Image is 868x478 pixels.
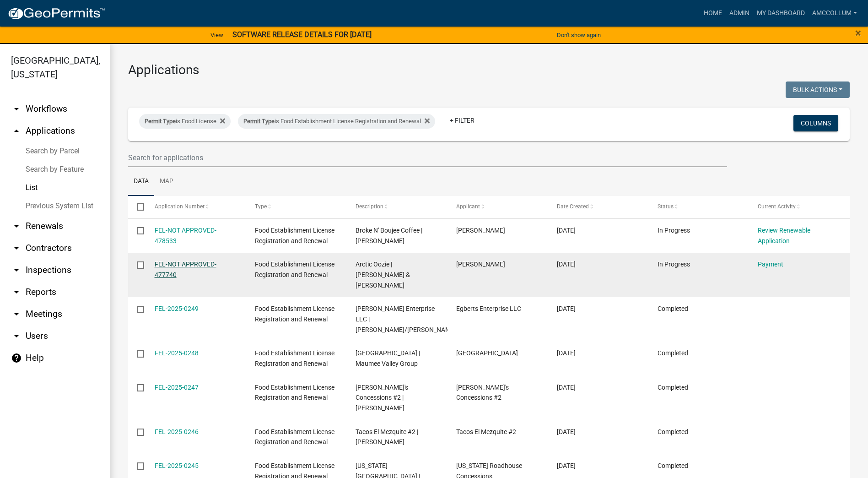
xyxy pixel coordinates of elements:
button: Columns [793,115,838,131]
span: Joshua Gard [456,261,505,268]
span: Ashley Anderson [456,227,505,234]
span: Debbie's Concessions #2 [456,384,509,402]
i: arrow_drop_down [11,103,22,114]
a: View [207,27,227,43]
datatable-header-cell: Applicant [447,196,548,218]
button: Don't show again [553,27,604,43]
span: Completed [658,462,688,469]
span: Cafe Valley Micro Market [456,349,518,357]
span: Current Activity [758,203,796,210]
datatable-header-cell: Status [648,196,749,218]
span: 09/10/2025 [557,305,576,312]
h3: Applications [128,62,850,78]
span: Food Establishment License Registration and Renewal [255,305,334,323]
span: Tacos El Mezquite #2 [456,428,516,435]
span: Description [356,203,383,210]
input: Search for applications [128,148,727,167]
i: help [11,353,22,364]
span: 09/12/2025 [557,261,576,268]
button: Bulk Actions [786,81,850,98]
a: FEL-2025-0249 [155,305,199,312]
span: Broke N' Boujee Coffee | Ashley Anderson [356,227,422,244]
span: Permit Type [145,118,176,125]
i: arrow_drop_down [11,309,22,320]
span: Date Created [557,203,589,210]
a: FEL-2025-0246 [155,428,199,435]
i: arrow_drop_down [11,265,22,276]
a: FEL-2025-0245 [155,462,199,469]
a: Home [700,5,726,22]
span: In Progress [658,227,690,234]
button: Close [855,27,861,38]
div: is Food License [139,114,231,129]
a: Payment [758,261,783,268]
a: FEL-2025-0248 [155,349,199,357]
span: 09/15/2025 [557,227,576,234]
span: Food Establishment License Registration and Renewal [255,384,334,402]
span: Status [658,203,674,210]
a: Data [128,167,154,196]
span: Food Establishment License Registration and Renewal [255,349,334,367]
a: Review Renewable Application [758,227,810,244]
a: FEL-NOT APPROVED-477740 [155,261,216,278]
span: Completed [658,428,688,435]
span: Food Establishment License Registration and Renewal [255,261,334,278]
datatable-header-cell: Type [246,196,347,218]
span: Egbert Enterprise LLC | Daniel Egbert/kirk Weitholter [356,305,456,333]
span: Applicant [456,203,480,210]
span: Arctic Oozie | Joshua & Jenny Gard [356,261,410,289]
i: arrow_drop_down [11,243,22,254]
span: 09/09/2025 [557,349,576,357]
a: Map [154,167,179,196]
datatable-header-cell: Description [347,196,447,218]
datatable-header-cell: Date Created [548,196,649,218]
span: Food Establishment License Registration and Renewal [255,227,334,244]
span: Egberts Enterprise LLC [456,305,521,312]
span: Type [255,203,267,210]
a: My Dashboard [753,5,809,22]
span: Food Establishment License Registration and Renewal [255,428,334,446]
span: 09/09/2025 [557,384,576,391]
strong: SOFTWARE RELEASE DETAILS FOR [DATE] [232,30,372,39]
span: In Progress [658,261,690,268]
datatable-header-cell: Current Activity [749,196,850,218]
i: arrow_drop_down [11,287,22,298]
datatable-header-cell: Application Number [146,196,246,218]
a: FEL-2025-0247 [155,384,199,391]
span: Completed [658,305,688,312]
span: Completed [658,384,688,391]
a: Admin [726,5,753,22]
i: arrow_drop_down [11,221,22,232]
i: arrow_drop_down [11,331,22,342]
span: Cafe Valley Micro Market | Maumee Valley Group [356,349,420,367]
span: Completed [658,349,688,357]
span: Debbie's Concessions #2 | Deborah Hook [356,384,408,412]
div: is Food Establishment License Registration and Renewal [238,114,435,129]
span: Permit Type [243,118,275,125]
a: + Filter [442,112,482,129]
span: 09/09/2025 [557,462,576,469]
i: arrow_drop_up [11,125,22,136]
a: amccollum [809,5,861,22]
span: × [855,27,861,39]
a: FEL-NOT APPROVED-478533 [155,227,216,244]
datatable-header-cell: Select [128,196,146,218]
span: Tacos El Mezquite #2 | Joaquin Cortes [356,428,418,446]
span: Application Number [155,203,205,210]
span: 09/09/2025 [557,428,576,435]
